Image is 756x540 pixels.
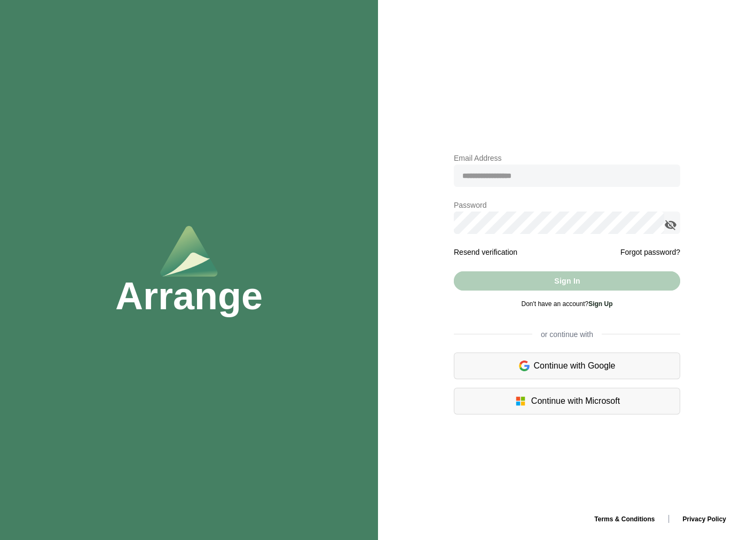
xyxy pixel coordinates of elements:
a: Forgot password? [620,246,680,259]
p: Email Address [454,152,680,165]
span: | [667,514,670,523]
span: Don't have an account? [521,300,612,308]
a: Sign Up [588,300,612,308]
span: or continue with [532,329,602,340]
h1: Arrange [115,277,263,315]
a: Resend verification [454,248,517,256]
img: google-logo.6d399ca0.svg [519,359,530,372]
img: microsoft-logo.7cf64d5f.svg [514,395,527,408]
a: Privacy Policy [674,515,735,523]
p: Password [454,199,680,212]
div: Continue with Google [454,353,680,379]
div: Continue with Microsoft [454,388,680,414]
a: Terms & Conditions [586,515,663,523]
i: appended action [664,218,677,231]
